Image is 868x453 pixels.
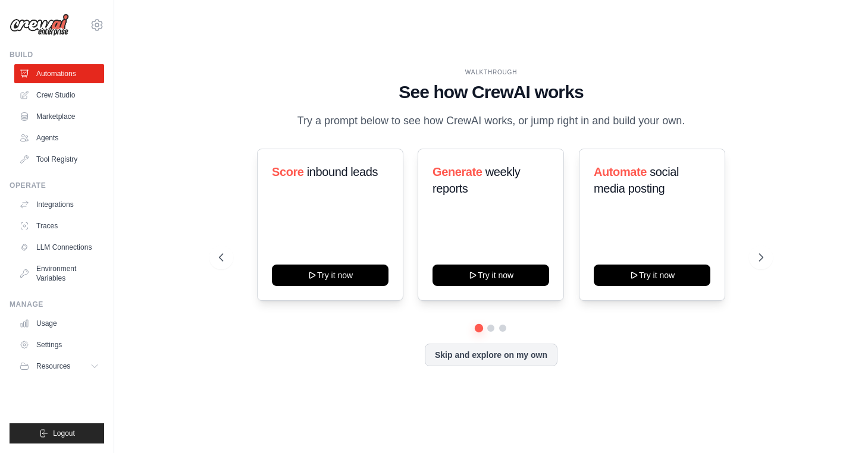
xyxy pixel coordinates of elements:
div: Operate [10,181,104,190]
a: LLM Connections [14,238,104,257]
a: Crew Studio [14,86,104,105]
span: Logout [53,429,75,438]
a: Agents [14,128,104,147]
a: Tool Registry [14,150,104,169]
div: WALKTHROUGH [219,68,763,77]
button: Resources [14,357,104,376]
span: social media posting [594,165,679,195]
span: inbound leads [307,165,378,178]
div: Manage [10,300,104,309]
a: Usage [14,314,104,333]
p: Try a prompt below to see how CrewAI works, or jump right in and build your own. [291,112,691,130]
span: Score [272,165,304,178]
h1: See how CrewAI works [219,81,763,103]
button: Skip and explore on my own [425,344,557,366]
a: Automations [14,64,104,83]
a: Traces [14,216,104,235]
button: Try it now [433,265,549,286]
span: Automate [594,165,647,178]
button: Try it now [594,265,710,286]
span: Generate [433,165,482,178]
a: Integrations [14,195,104,214]
button: Logout [10,423,104,443]
a: Environment Variables [14,259,104,288]
button: Try it now [272,265,388,286]
img: Logo [10,14,69,36]
div: Build [10,50,104,59]
a: Marketplace [14,107,104,126]
a: Settings [14,335,104,354]
span: Resources [36,361,70,371]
